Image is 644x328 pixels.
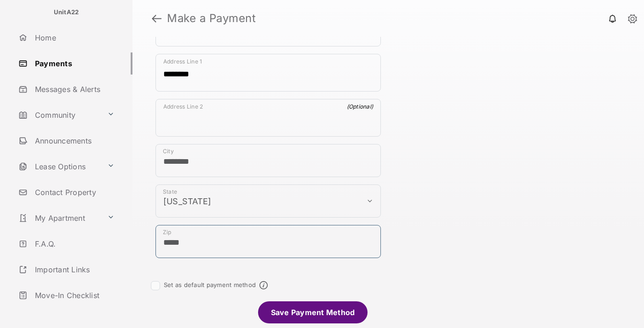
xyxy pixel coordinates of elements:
a: F.A.Q. [15,233,132,255]
a: Home [15,27,132,49]
strong: Make a Payment [167,13,256,24]
a: My Apartment [15,207,103,229]
div: payment_method_screening[postal_addresses][addressLine1] [155,54,381,92]
div: payment_method_screening[postal_addresses][addressLine2] [155,99,381,137]
li: Save Payment Method [258,301,368,323]
a: Payments [15,52,132,75]
div: payment_method_screening[postal_addresses][locality] [155,144,381,177]
a: Community [15,104,103,126]
a: Lease Options [15,155,103,178]
a: Announcements [15,130,132,152]
a: Important Links [15,259,118,281]
a: Move-In Checklist [15,284,132,306]
div: payment_method_screening[postal_addresses][administrativeArea] [155,184,381,218]
p: UnitA22 [54,8,79,17]
a: Contact Property [15,181,132,203]
div: payment_method_screening[postal_addresses][postalCode] [155,225,381,258]
span: Default payment method info [259,281,268,289]
label: Set as default payment method [164,281,256,288]
a: Messages & Alerts [15,78,132,100]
